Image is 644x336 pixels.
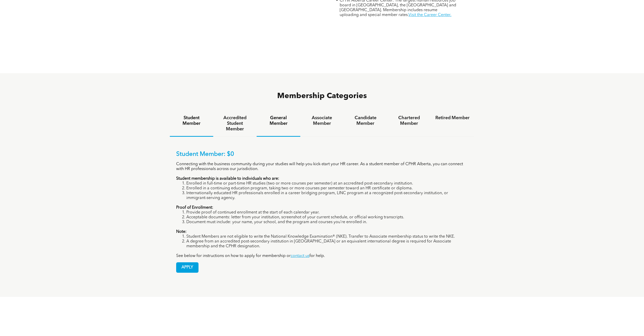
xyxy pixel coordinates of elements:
[176,263,198,272] span: APPLY
[291,254,309,258] a: contact us
[392,115,426,126] h4: Chartered Member
[186,181,468,186] li: Enrolled in full-time or part-time HR studies (two or more courses per semester) at an accredited...
[186,239,468,249] li: A degree from an accredited post-secondary institution in [GEOGRAPHIC_DATA] or an equivalent inte...
[176,206,213,210] strong: Proof of Enrollment:
[305,115,339,126] h4: Associate Member
[186,215,468,220] li: Acceptable documents: letter from your institution, screenshot of your current schedule, or offic...
[176,230,187,234] strong: Note:
[435,115,470,121] h4: Retired Member
[408,13,451,17] a: Visit the Career Center.
[176,151,468,158] p: Student Member: $0
[176,262,199,273] a: APPLY
[277,92,367,100] span: Membership Categories
[176,162,468,172] p: Connecting with the business community during your studies will help you kick-start your HR caree...
[186,210,468,215] li: Provide proof of continued enrollment at the start of each calendar year.
[261,115,295,126] h4: General Member
[176,177,279,181] strong: Student membership is available to individuals who are:
[186,220,468,225] li: Document must include: your name, your school, and the program and courses you’re enrolled in.
[186,186,468,191] li: Enrolled in a continuing education program, taking two or more courses per semester toward an HR ...
[176,254,468,258] p: See below for instructions on how to apply for membership or for help.
[186,234,468,239] li: Student Members are not eligible to write the National Knowledge Examination® (NKE). Transfer to ...
[218,115,252,132] h4: Accredited Student Member
[348,115,383,126] h4: Candidate Member
[174,115,209,126] h4: Student Member
[186,191,468,201] li: Internationally educated HR professionals enrolled in a career bridging program, LINC program at ...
